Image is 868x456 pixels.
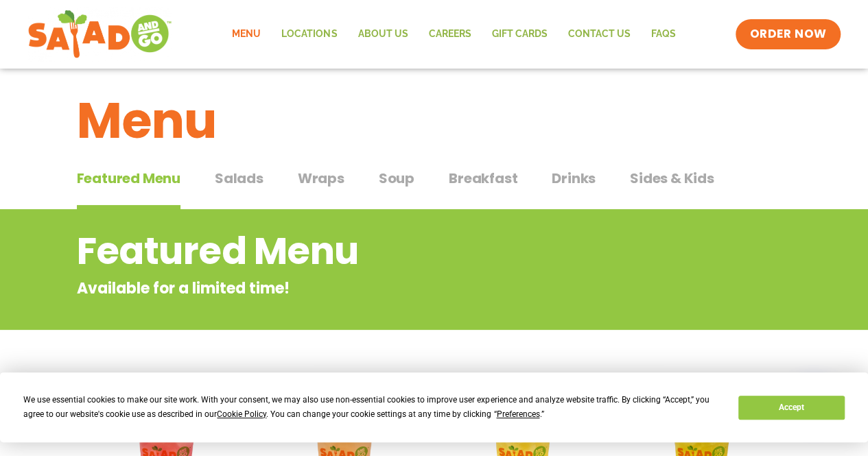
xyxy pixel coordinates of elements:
button: Accept [738,396,844,420]
h2: Featured Menu [77,224,681,279]
h1: Menu [77,84,792,158]
img: new-SAG-logo-768×292 [27,7,172,62]
span: Sides & Kids [630,168,714,189]
span: Breakfast [449,168,517,189]
a: Contact Us [557,19,640,50]
span: Drinks [552,168,596,189]
span: Wraps [298,168,344,189]
a: Menu [222,19,271,50]
a: FAQs [640,19,685,50]
a: ORDER NOW [736,19,840,49]
nav: Menu [222,19,685,50]
span: Soup [379,168,414,189]
span: ORDER NOW [749,26,826,43]
div: Tabbed content [77,163,792,210]
div: We use essential cookies to make our site work. With your consent, we may also use non-essential ... [23,393,722,422]
a: Careers [418,19,481,50]
span: Cookie Policy [217,409,266,419]
a: GIFT CARDS [481,19,557,50]
span: Preferences [496,409,539,419]
span: Featured Menu [77,168,180,189]
a: Locations [271,19,347,50]
span: Salads [215,168,263,189]
p: Available for a limited time! [77,277,681,300]
a: About Us [347,19,418,50]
